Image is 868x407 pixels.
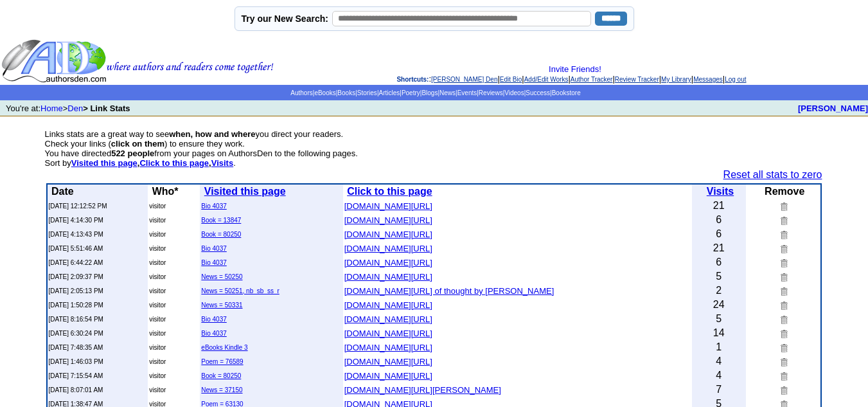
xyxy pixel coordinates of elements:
[344,257,432,267] a: [DOMAIN_NAME][URL]
[201,358,243,365] a: Poem = 76589
[290,89,312,96] a: Authors
[504,89,524,96] a: Videos
[67,104,83,113] a: Den
[344,200,432,211] a: [DOMAIN_NAME][URL]
[149,231,166,238] font: visitor
[49,231,103,238] font: [DATE] 4:13:43 PM
[765,186,804,197] b: Remove
[149,316,166,323] font: visitor
[692,269,746,284] td: 5
[111,139,164,149] b: click on them
[49,358,103,365] font: [DATE] 1:46:03 PM
[49,330,103,337] font: [DATE] 6:30:24 PM
[49,217,103,224] font: [DATE] 4:14:30 PM
[396,76,429,83] span: Shortcuts:
[344,214,432,225] a: [DOMAIN_NAME][URL]
[344,299,432,310] a: [DOMAIN_NAME][URL]
[211,158,233,168] a: Visits
[149,358,166,365] font: visitor
[431,76,497,83] a: [PERSON_NAME] Den
[778,230,788,239] img: Remove this link
[692,284,746,298] td: 2
[201,330,226,337] a: Bio 4037
[344,356,432,366] a: [DOMAIN_NAME][URL]
[139,158,211,168] b: ,
[149,203,166,210] font: visitor
[344,258,432,267] font: [DOMAIN_NAME][URL]
[149,273,166,280] font: visitor
[201,231,241,238] a: Book = 80250
[344,228,432,239] a: [DOMAIN_NAME][URL]
[692,241,746,255] td: 21
[692,326,746,340] td: 14
[692,383,746,397] td: 7
[479,89,503,96] a: Reviews
[723,169,822,180] a: Reset all stats to zero
[344,343,432,352] font: [DOMAIN_NAME][URL]
[49,203,107,210] font: [DATE] 12:12:52 PM
[149,217,166,224] font: visitor
[692,199,746,213] td: 21
[201,217,241,224] a: Book = 13847
[692,340,746,354] td: 1
[457,89,477,96] a: Events
[49,372,103,379] font: [DATE] 7:15:54 AM
[201,273,242,280] a: News = 50250
[49,344,103,351] font: [DATE] 7:48:35 AM
[49,273,103,280] font: [DATE] 2:09:37 PM
[149,287,166,294] font: visitor
[149,302,166,309] font: visitor
[149,245,166,252] font: visitor
[526,89,550,96] a: Success
[344,272,432,282] font: [DOMAIN_NAME][URL]
[49,386,103,393] font: [DATE] 8:07:01 AM
[201,372,241,379] a: Book = 80250
[169,129,255,139] b: when, how and where
[693,76,723,83] a: Messages
[344,271,432,282] a: [DOMAIN_NAME][URL]
[344,201,432,211] font: [DOMAIN_NAME][URL]
[778,300,788,310] img: Remove this link
[40,104,63,113] a: Home
[344,329,432,338] font: [DOMAIN_NAME][URL]
[692,227,746,241] td: 6
[344,230,432,239] font: [DOMAIN_NAME][URL]
[347,186,432,197] a: Click to this page
[661,76,691,83] a: My Library
[402,89,420,96] a: Poetry
[49,245,103,252] font: [DATE] 5:51:46 AM
[692,213,746,227] td: 6
[778,258,788,267] img: Remove this link
[201,316,226,323] a: Bio 4037
[344,244,432,253] font: [DOMAIN_NAME][URL]
[778,371,788,381] img: Remove this link
[778,343,788,352] img: Remove this link
[421,89,438,96] a: Blogs
[707,186,734,197] a: Visits
[344,314,432,324] font: [DOMAIN_NAME][URL]
[242,14,328,24] label: Try our New Search:
[778,272,788,282] img: Remove this link
[344,242,432,253] a: [DOMAIN_NAME][URL]
[314,89,335,96] a: eBooks
[344,286,554,296] font: [DOMAIN_NAME][URL] of thought by [PERSON_NAME]
[201,302,242,309] a: News = 50331
[552,89,581,96] a: Bookstore
[692,298,746,312] td: 24
[778,201,788,211] img: Remove this link
[500,76,522,83] a: Edit Bio
[549,64,601,74] a: Invite Friends!
[149,344,166,351] font: visitor
[778,286,788,296] img: Remove this link
[798,104,868,113] b: [PERSON_NAME]
[149,259,166,266] font: visitor
[778,357,788,366] img: Remove this link
[149,330,166,337] font: visitor
[204,186,286,197] a: Visited this page
[51,186,74,197] b: Date
[344,357,432,366] font: [DOMAIN_NAME][URL]
[201,259,226,266] a: Bio 4037
[149,372,166,379] font: visitor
